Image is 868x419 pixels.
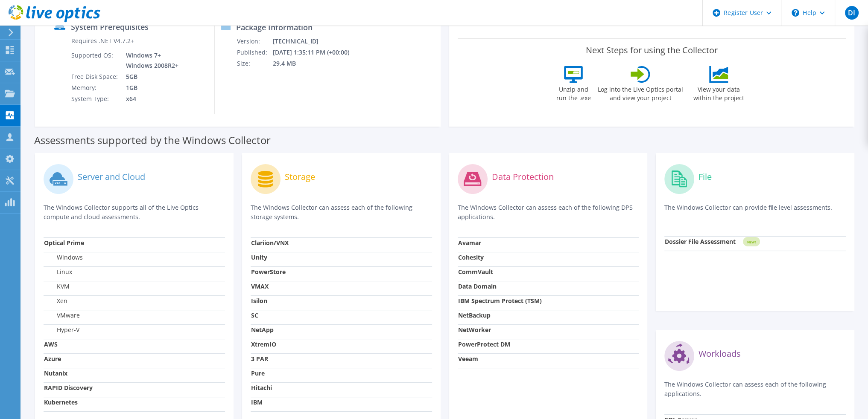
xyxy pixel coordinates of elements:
[44,355,61,363] strong: Azure
[251,282,269,290] strong: VMAX
[251,239,289,247] strong: Clariion/VNX
[458,239,481,247] strong: Avamar
[492,173,554,181] label: Data Protection
[120,50,180,71] td: Windows 7+ Windows 2008R2+
[251,253,267,261] strong: Unity
[664,203,846,220] p: The Windows Collector can provide file level assessments.
[251,398,263,406] strong: IBM
[458,268,493,276] strong: CommVault
[251,311,258,319] strong: SC
[237,36,272,47] td: Version:
[44,384,93,392] strong: RAPID Discovery
[458,203,639,222] p: The Windows Collector can assess each of the following DPS applications.
[44,253,83,262] label: Windows
[272,58,360,69] td: 29.4 MB
[71,93,120,104] td: System Type:
[688,83,749,102] label: View your data within the project
[251,355,268,363] strong: 3 PAR
[44,268,72,276] label: Linux
[237,58,272,69] td: Size:
[71,23,149,31] label: System Prerequisites
[44,282,70,291] label: KVM
[34,136,271,144] label: Assessments supported by the Windows Collector
[251,297,267,305] strong: Isilon
[272,47,360,58] td: [DATE] 1:35:11 PM (+00:00)
[458,355,478,363] strong: Veeam
[44,311,80,320] label: VMware
[458,311,491,319] strong: NetBackup
[71,82,120,93] td: Memory:
[251,369,265,377] strong: Pure
[665,237,736,246] strong: Dossier File Assessment
[44,340,58,348] strong: AWS
[71,37,134,45] label: Requires .NET V4.7.2+
[458,326,491,334] strong: NetWorker
[597,83,684,102] label: Log into the Live Optics portal and view your project
[458,340,510,348] strong: PowerProtect DM
[251,203,432,222] p: The Windows Collector can assess each of the following storage systems.
[44,297,67,305] label: Xen
[120,82,180,93] td: 1GB
[120,93,180,104] td: x64
[458,282,497,290] strong: Data Domain
[120,71,180,82] td: 5GB
[251,384,272,392] strong: Hitachi
[78,173,145,181] label: Server and Cloud
[664,380,846,399] p: The Windows Collector can assess each of the following applications.
[285,173,315,181] label: Storage
[747,240,756,244] tspan: NEW!
[71,50,120,71] td: Supported OS:
[44,239,84,247] strong: Optical Prime
[792,9,799,17] svg: \n
[272,36,360,47] td: [TECHNICAL_ID]
[44,326,79,334] label: Hyper-V
[554,83,593,102] label: Unzip and run the .exe
[698,173,712,181] label: File
[236,23,313,32] label: Package Information
[44,369,67,377] strong: Nutanix
[458,297,542,305] strong: IBM Spectrum Protect (TSM)
[44,203,225,222] p: The Windows Collector supports all of the Live Optics compute and cloud assessments.
[71,71,120,82] td: Free Disk Space:
[458,253,484,261] strong: Cohesity
[586,45,718,55] label: Next Steps for using the Collector
[251,340,276,348] strong: XtremIO
[44,398,78,406] strong: Kubernetes
[237,47,272,58] td: Published:
[251,326,274,334] strong: NetApp
[698,350,741,358] label: Workloads
[845,6,859,20] span: DI
[251,268,286,276] strong: PowerStore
